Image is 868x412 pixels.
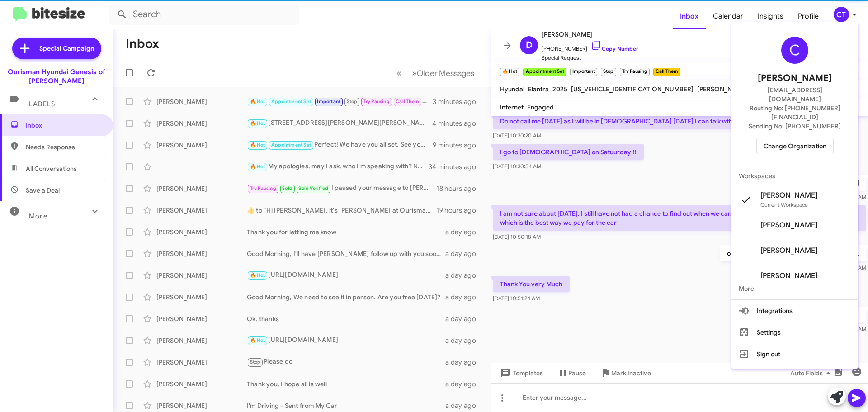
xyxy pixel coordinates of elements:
div: C [781,37,808,64]
button: Change Organization [756,138,834,154]
button: Settings [731,322,858,343]
span: [EMAIL_ADDRESS][DOMAIN_NAME] [742,85,847,104]
span: Workspaces [731,165,858,187]
span: [PERSON_NAME] [758,71,832,85]
button: Sign out [731,343,858,365]
span: Current Workspace [760,201,808,208]
span: Routing No: [PHONE_NUMBER][FINANCIAL_ID] [742,104,847,122]
span: [PERSON_NAME] [760,191,817,200]
span: [PERSON_NAME] [760,221,817,230]
span: [PERSON_NAME] [760,246,817,255]
span: [PERSON_NAME] [760,271,817,280]
span: More [731,278,858,299]
span: Change Organization [764,138,826,154]
span: Sending No: [PHONE_NUMBER] [749,122,841,131]
button: Integrations [731,300,858,322]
